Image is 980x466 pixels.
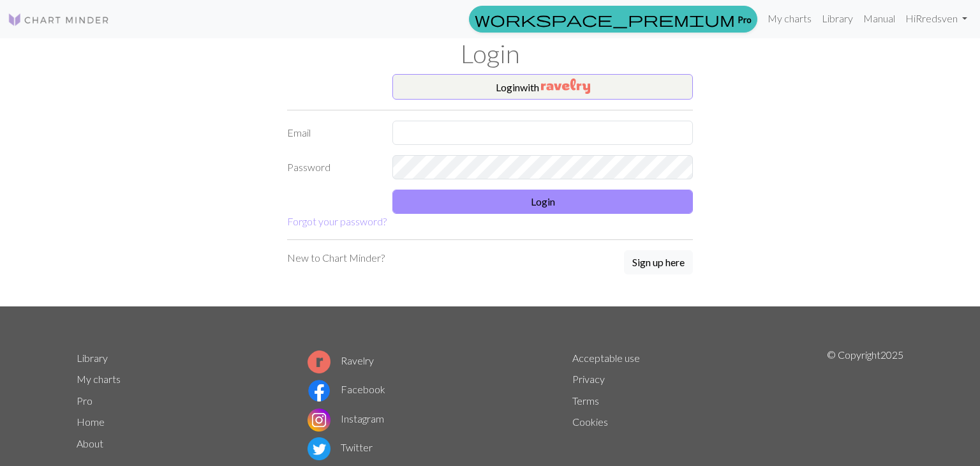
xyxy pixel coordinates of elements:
a: Pro [77,395,93,407]
a: Terms [572,395,599,407]
label: Email [279,121,385,145]
img: Instagram logo [308,409,330,432]
a: Acceptable use [572,352,640,364]
a: Pro [469,6,757,33]
a: Ravelry [308,354,374,366]
img: Facebook logo [308,379,330,402]
a: My charts [77,373,121,385]
a: HiRredsven [900,6,972,31]
a: Privacy [572,373,605,385]
a: Library [817,6,858,31]
a: Cookies [572,416,608,428]
a: Sign up here [624,250,693,276]
button: Sign up here [624,250,693,274]
a: About [77,437,103,449]
img: Ravelry [541,79,590,94]
button: Loginwith [392,74,693,100]
a: Library [77,352,108,364]
a: Facebook [308,383,385,395]
button: Login [392,190,693,214]
a: My charts [762,6,817,31]
a: Forgot your password? [287,215,387,227]
img: Ravelry logo [308,350,330,373]
span: workspace_premium [475,10,735,28]
p: © Copyright 2025 [827,347,903,463]
a: Twitter [308,441,373,453]
a: Home [77,416,105,428]
label: Password [279,155,385,179]
h1: Login [69,38,911,69]
img: Logo [8,12,110,27]
p: New to Chart Minder? [287,250,385,266]
a: Instagram [308,412,384,425]
img: Twitter logo [308,437,330,460]
a: Manual [858,6,900,31]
